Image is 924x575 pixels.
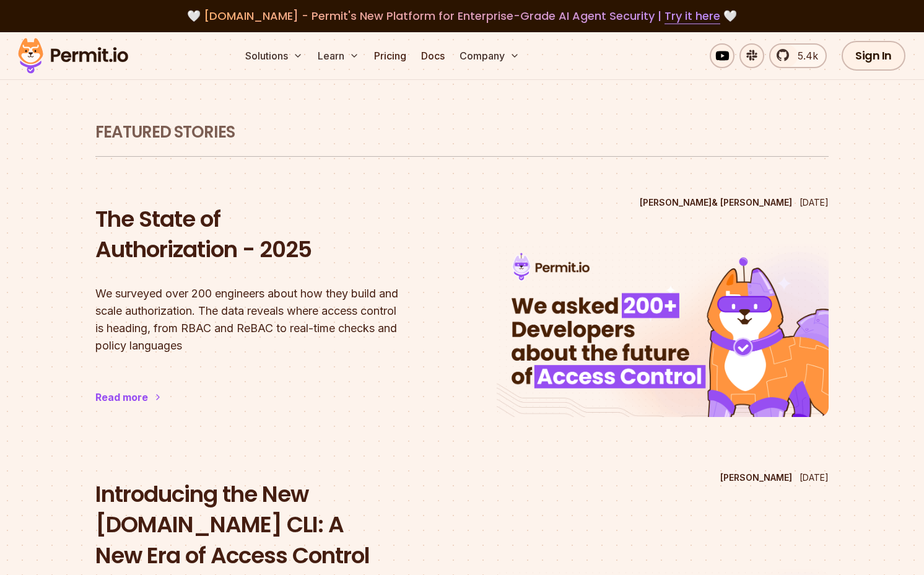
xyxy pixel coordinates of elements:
a: Try it here [665,8,720,24]
a: 5.4k [769,43,827,68]
a: Pricing [369,43,411,68]
a: Docs [416,43,450,68]
a: The State of Authorization - 2025[PERSON_NAME]& [PERSON_NAME][DATE]The State of Authorization - 2... [95,191,829,442]
img: The State of Authorization - 2025 [497,244,829,417]
span: [DOMAIN_NAME] - Permit's New Platform for Enterprise-Grade AI Agent Security | [204,8,720,24]
p: [PERSON_NAME] [720,472,792,484]
a: Sign In [842,41,905,71]
img: Permit logo [12,35,134,77]
h2: The State of Authorization - 2025 [95,204,427,265]
button: Learn [313,43,364,68]
button: Solutions [240,43,308,68]
span: 5.4k [790,48,818,63]
p: We surveyed over 200 engineers about how they build and scale authorization. The data reveals whe... [95,285,427,354]
time: [DATE] [800,197,829,208]
div: Read more [95,390,148,405]
p: [PERSON_NAME] & [PERSON_NAME] [640,196,792,209]
button: Company [455,43,525,68]
time: [DATE] [800,472,829,483]
div: 🤍 🤍 [30,7,894,25]
h1: Featured Stories [95,121,829,144]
